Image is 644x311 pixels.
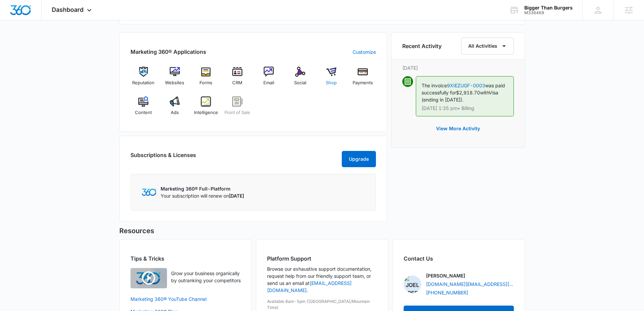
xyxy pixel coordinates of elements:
span: with [480,90,489,95]
h6: Recent Activity [402,42,442,50]
p: Your subscription will renew on [161,192,244,199]
span: Shop [326,80,337,86]
h2: Subscriptions & Licenses [130,151,196,164]
h5: Resources [119,226,525,236]
span: Ads [171,109,179,116]
p: Available 8am-5pm ([GEOGRAPHIC_DATA]/Mountain Time) [267,298,377,311]
a: Forms [193,67,219,91]
img: Quick Overview Video [130,268,167,288]
span: Websites [165,80,184,86]
h2: Platform Support [267,254,377,263]
p: [DATE] [402,64,514,71]
span: Social [294,80,306,86]
p: [DATE] 1:35 pm • Billing [422,106,508,111]
h2: Contact Us [404,254,514,263]
span: Forms [199,80,212,86]
span: Email [263,80,274,86]
a: Websites [162,67,188,91]
span: Reputation [132,80,154,86]
span: [DATE] [229,193,244,199]
a: [DOMAIN_NAME][EMAIL_ADDRESS][DOMAIN_NAME] [426,281,514,288]
a: 9XIEZUGF-0003 [447,83,485,88]
span: Point of Sale [224,109,250,116]
span: Content [135,109,152,116]
button: All Activities [461,38,514,54]
a: Content [130,96,157,121]
h2: Tips & Tricks [130,254,241,263]
a: Payments [350,67,376,91]
a: CRM [224,67,251,91]
div: account name [524,5,573,10]
span: Dashboard [52,6,84,13]
span: Intelligence [194,109,218,116]
a: Email [256,67,282,91]
span: Payments [353,80,373,86]
a: Social [287,67,313,91]
button: View More Activity [429,120,487,137]
h2: Marketing 360® Applications [130,48,206,56]
a: Intelligence [193,96,219,121]
a: Shop [318,67,344,91]
a: Point of Sale [224,96,251,121]
a: Marketing 360® YouTube Channel [130,295,241,303]
span: $2,918.70 [456,90,480,95]
p: Marketing 360® Full-Platform [161,185,244,192]
p: Grow your business organically by outranking your competitors [171,270,241,284]
a: [PHONE_NUMBER] [426,289,468,296]
p: [PERSON_NAME] [426,272,465,279]
p: Browse our exhaustive support documentation, request help from our friendly support team, or send... [267,265,377,294]
a: Customize [353,48,376,55]
a: Ads [162,96,188,121]
button: Upgrade [342,151,376,167]
div: account id [524,10,573,15]
span: The invoice [422,83,447,88]
img: Marketing 360 Logo [142,188,157,196]
img: Joel Green [404,275,421,293]
a: Reputation [130,67,157,91]
span: CRM [232,80,242,86]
